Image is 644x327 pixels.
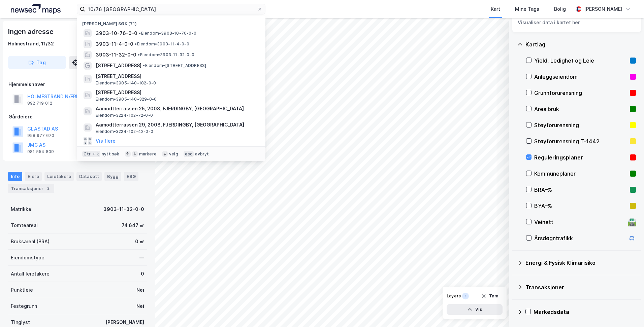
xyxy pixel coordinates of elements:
div: — [139,254,144,262]
div: Anleggseiendom [534,73,627,81]
div: Tomteareal [11,221,38,229]
span: Eiendom • 3903-10-76-0-0 [139,31,196,36]
span: Eiendom • 3903-11-32-0-0 [138,52,194,58]
div: Leietakere [44,172,74,181]
div: Info [8,172,22,181]
div: Nei [136,286,144,294]
span: • [139,31,141,36]
div: Arealbruk [534,105,627,113]
div: Holmestrand, 11/32 [8,40,54,48]
span: 3903-11-4-0-0 [96,40,133,48]
span: • [143,63,145,68]
div: Transaksjoner [8,184,54,193]
div: Yield, Ledighet og Leie [534,57,627,65]
div: Kart [491,5,500,13]
div: Hjemmelshaver [8,80,147,88]
div: ESG [124,172,138,181]
button: Vis flere [96,137,116,145]
div: Matrikkel [11,205,33,213]
div: Støyforurensning T-1442 [534,137,627,145]
span: [STREET_ADDRESS] [96,88,257,97]
div: 74 647 ㎡ [122,221,144,229]
div: Gårdeiere [8,113,147,121]
span: Eiendom • [STREET_ADDRESS] [143,63,206,68]
div: Energi & Fysisk Klimarisiko [525,259,636,267]
div: Bygg [104,172,121,181]
div: Nei [136,302,144,310]
span: Aamodtterrassen 29, 2008, FJERDINGBY, [GEOGRAPHIC_DATA] [96,121,257,129]
div: 3903-11-32-0-0 [103,205,144,213]
iframe: Chat Widget [610,295,644,327]
div: Visualiser data i kartet her. [518,19,636,27]
div: avbryt [195,151,209,157]
span: • [135,41,137,46]
div: Antall leietakere [11,270,50,278]
img: logo.a4113a55bc3d86da70a041830d287a7e.svg [11,4,61,14]
span: Eiendom • 3224-102-72-0-0 [96,113,153,118]
div: BRA–% [534,186,627,194]
div: Kontrollprogram for chat [610,295,644,327]
div: 🛣️ [627,218,637,226]
div: Mine Tags [515,5,539,13]
div: 2 [45,185,52,192]
div: Årsdøgntrafikk [534,234,625,242]
div: 0 [141,270,144,278]
div: [PERSON_NAME] [105,318,144,326]
span: [STREET_ADDRESS] [96,62,141,70]
div: Støyforurensning [534,121,627,129]
button: Vis [447,304,503,315]
div: 0 ㎡ [135,238,144,246]
div: [PERSON_NAME] [584,5,622,13]
div: markere [139,151,157,157]
span: Aamodtterrassen 25, 2008, FJERDINGBY, [GEOGRAPHIC_DATA] [96,105,257,113]
div: Veinett [534,218,625,226]
div: Grunnforurensning [534,89,627,97]
div: BYA–% [534,202,627,210]
div: 958 977 670 [27,133,54,138]
span: Eiendom • 3903-11-4-0-0 [135,41,189,47]
div: Reguleringsplaner [534,153,627,161]
span: [STREET_ADDRESS] [96,72,257,80]
button: Tøm [477,291,503,301]
div: Ingen adresse [8,26,55,37]
div: Kommuneplaner [534,170,627,178]
div: Datasett [76,172,102,181]
div: Bolig [554,5,566,13]
button: Tag [8,56,66,69]
div: Punktleie [11,286,33,294]
div: 981 554 809 [27,149,54,154]
div: Markedsdata [534,308,636,316]
span: 3903-10-76-0-0 [96,29,137,37]
span: Eiendom • 3905-140-182-0-0 [96,80,156,86]
div: Tinglyst [11,318,30,326]
div: nytt søk [102,151,120,157]
div: esc [184,151,194,157]
div: Eiere [25,172,42,181]
span: Eiendom • 3905-140-329-0-0 [96,97,157,102]
div: velg [169,151,178,157]
div: Eiendomstype [11,254,44,262]
div: Bruksareal (BRA) [11,238,50,246]
div: Festegrunn [11,302,37,310]
div: Transaksjoner [525,283,636,291]
div: Layers [447,293,461,299]
span: • [138,52,140,57]
div: Ctrl + k [82,151,100,157]
div: 1 [462,293,469,299]
span: 3903-11-32-0-0 [96,51,136,59]
input: Søk på adresse, matrikkel, gårdeiere, leietakere eller personer [85,4,257,14]
div: [PERSON_NAME] søk (71) [77,16,265,28]
div: 892 719 012 [27,101,52,106]
span: Eiendom • 3224-102-42-0-0 [96,129,153,134]
div: Kartlag [525,40,636,48]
